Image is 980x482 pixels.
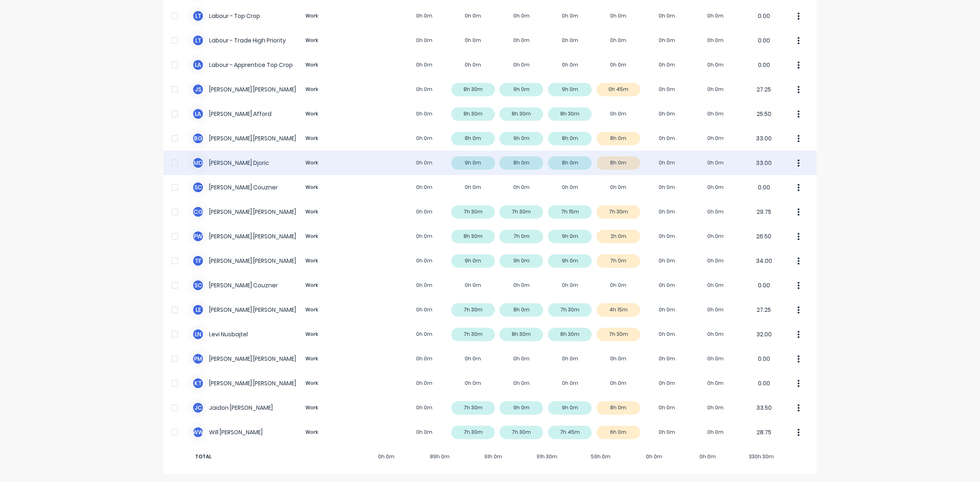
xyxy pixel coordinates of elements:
span: 0h 0m [359,453,413,460]
span: 91h 30m [520,453,574,460]
span: TOTAL [192,453,302,460]
span: 0h 0m [627,453,681,460]
span: 91h 0m [467,453,520,460]
span: 0h 0m [681,453,735,460]
span: 330h 30m [735,453,788,460]
span: 89h 0m [413,453,466,460]
span: 59h 0m [574,453,627,460]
